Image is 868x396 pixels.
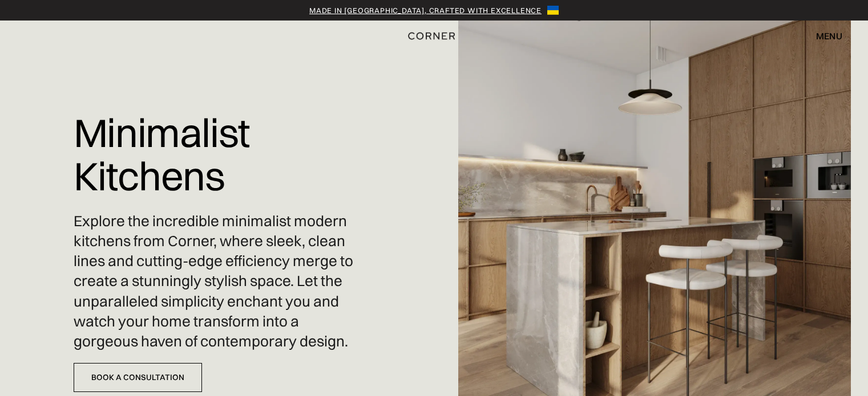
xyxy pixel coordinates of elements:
[309,5,542,16] a: Made in [GEOGRAPHIC_DATA], crafted with excellence
[805,26,842,46] div: menu
[74,211,354,352] p: Explore the incredible minimalist modern kitchens from Corner, where sleek, clean lines and cutti...
[816,31,842,40] div: menu
[404,28,463,43] a: home
[74,103,354,206] h1: Minimalist Kitchens
[74,363,202,392] a: Book a Consultation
